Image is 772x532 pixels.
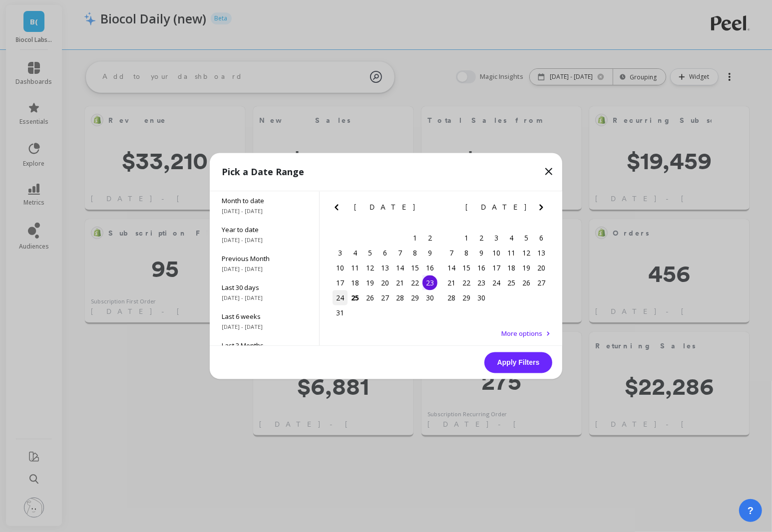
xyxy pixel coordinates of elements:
div: Choose Monday, September 29th, 2025 [459,290,474,305]
span: More options [501,329,542,338]
div: Choose Tuesday, August 26th, 2025 [363,290,378,305]
div: Choose Monday, September 22nd, 2025 [459,275,474,290]
div: Choose Friday, September 12th, 2025 [519,246,534,261]
span: [DATE] [354,204,416,212]
div: Choose Sunday, September 14th, 2025 [444,261,459,275]
span: ? [748,504,754,518]
span: [DATE] - [DATE] [222,237,307,245]
div: Choose Monday, September 1st, 2025 [459,231,474,246]
button: ? [739,499,762,522]
div: Choose Thursday, September 11th, 2025 [504,246,519,261]
div: Choose Wednesday, August 20th, 2025 [378,275,392,290]
div: Choose Sunday, August 31st, 2025 [333,305,348,320]
div: Choose Monday, August 11th, 2025 [348,261,363,275]
div: month 2025-08 [333,231,437,320]
div: Choose Saturday, September 20th, 2025 [534,261,549,275]
div: Choose Thursday, August 14th, 2025 [392,261,407,275]
div: Choose Tuesday, September 2nd, 2025 [474,231,489,246]
div: Choose Saturday, September 27th, 2025 [534,275,549,290]
div: Choose Thursday, September 25th, 2025 [504,275,519,290]
div: Choose Monday, August 25th, 2025 [348,290,363,305]
button: Previous Month [331,202,347,218]
button: Next Month [535,202,551,218]
div: Choose Saturday, August 23rd, 2025 [422,275,437,290]
div: Choose Friday, September 26th, 2025 [519,275,534,290]
div: Choose Tuesday, September 23rd, 2025 [474,275,489,290]
div: Choose Tuesday, September 16th, 2025 [474,261,489,275]
span: [DATE] - [DATE] [222,323,307,331]
div: Choose Thursday, August 28th, 2025 [392,290,407,305]
div: Choose Tuesday, August 5th, 2025 [363,246,378,261]
div: Choose Sunday, August 10th, 2025 [333,261,348,275]
div: Choose Friday, September 19th, 2025 [519,261,534,275]
div: Choose Thursday, September 4th, 2025 [504,231,519,246]
div: Choose Sunday, August 17th, 2025 [333,275,348,290]
div: Choose Monday, September 15th, 2025 [459,261,474,275]
div: Choose Sunday, August 3rd, 2025 [333,246,348,261]
div: Choose Wednesday, September 3rd, 2025 [489,231,504,246]
div: Choose Friday, September 5th, 2025 [519,231,534,246]
div: Choose Sunday, September 28th, 2025 [444,290,459,305]
div: Choose Tuesday, September 9th, 2025 [474,246,489,261]
button: Apply Filters [484,352,552,373]
div: Choose Wednesday, August 13th, 2025 [378,261,392,275]
div: Choose Thursday, August 21st, 2025 [392,275,407,290]
div: Choose Sunday, September 21st, 2025 [444,275,459,290]
div: Choose Friday, August 8th, 2025 [407,246,422,261]
div: Choose Thursday, August 7th, 2025 [392,246,407,261]
div: Choose Saturday, September 6th, 2025 [534,231,549,246]
div: Choose Wednesday, September 24th, 2025 [489,275,504,290]
button: Next Month [424,202,440,218]
div: Choose Saturday, August 30th, 2025 [422,290,437,305]
div: Choose Friday, August 29th, 2025 [407,290,422,305]
div: Choose Wednesday, September 17th, 2025 [489,261,504,275]
div: Choose Sunday, August 24th, 2025 [333,290,348,305]
div: Choose Saturday, August 2nd, 2025 [422,231,437,246]
div: Choose Wednesday, August 27th, 2025 [378,290,392,305]
div: Choose Thursday, September 18th, 2025 [504,261,519,275]
div: Choose Saturday, September 13th, 2025 [534,246,549,261]
div: Choose Wednesday, September 10th, 2025 [489,246,504,261]
button: Previous Month [442,202,458,218]
span: Last 30 days [222,283,307,292]
div: Choose Wednesday, August 6th, 2025 [378,246,392,261]
span: [DATE] - [DATE] [222,294,307,302]
div: Choose Saturday, August 16th, 2025 [422,261,437,275]
span: [DATE] [465,204,528,212]
div: Choose Monday, August 18th, 2025 [348,275,363,290]
div: Choose Friday, August 15th, 2025 [407,261,422,275]
div: Choose Tuesday, August 19th, 2025 [363,275,378,290]
span: [DATE] - [DATE] [222,208,307,216]
div: Choose Monday, September 8th, 2025 [459,246,474,261]
span: Year to date [222,226,307,235]
span: [DATE] - [DATE] [222,266,307,273]
span: Last 6 weeks [222,312,307,321]
span: Last 3 Months [222,341,307,350]
div: Choose Friday, August 22nd, 2025 [407,275,422,290]
div: Choose Sunday, September 7th, 2025 [444,246,459,261]
p: Pick a Date Range [222,165,304,179]
div: Choose Tuesday, August 12th, 2025 [363,261,378,275]
div: month 2025-09 [444,231,549,305]
span: Previous Month [222,255,307,264]
div: Choose Tuesday, September 30th, 2025 [474,290,489,305]
div: Choose Friday, August 1st, 2025 [407,231,422,246]
span: Month to date [222,197,307,206]
div: Choose Saturday, August 9th, 2025 [422,246,437,261]
div: Choose Monday, August 4th, 2025 [348,246,363,261]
